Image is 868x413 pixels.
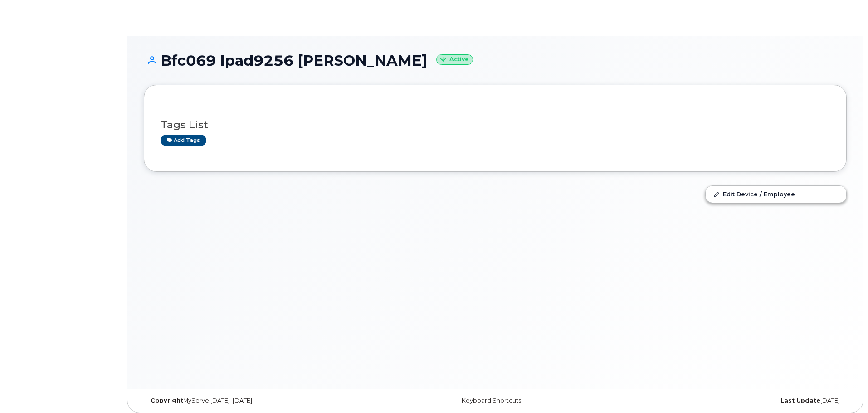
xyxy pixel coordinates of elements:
[144,53,847,68] h1: Bfc069 Ipad9256 [PERSON_NAME]
[161,119,830,131] h3: Tags List
[462,397,521,404] a: Keyboard Shortcuts
[161,135,206,146] a: Add tags
[151,397,183,404] strong: Copyright
[780,397,820,404] strong: Last Update
[612,397,847,404] div: [DATE]
[706,186,846,202] a: Edit Device / Employee
[144,397,378,404] div: MyServe [DATE]–[DATE]
[436,54,473,65] small: Active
